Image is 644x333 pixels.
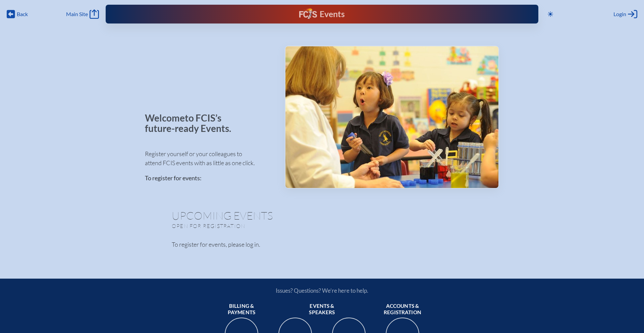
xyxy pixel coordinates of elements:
[66,9,99,19] a: Main Site
[285,46,498,188] img: Events
[217,303,266,316] span: Billing & payments
[378,303,427,316] span: Accounts & registration
[145,174,274,183] p: To register for events:
[145,149,274,168] p: Register yourself or your colleagues to attend FCIS events with as little as one click.
[172,223,349,229] p: Open for registration
[66,11,88,17] span: Main Site
[204,287,440,294] p: Issues? Questions? We’re here to help.
[613,11,626,17] span: Login
[145,113,239,134] p: Welcome to FCIS’s future-ready Events.
[172,240,472,249] p: To register for events, please log in.
[17,11,28,17] span: Back
[225,8,420,20] div: FCIS Events — Future ready
[172,210,472,221] h1: Upcoming Events
[298,303,346,316] span: Events & speakers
